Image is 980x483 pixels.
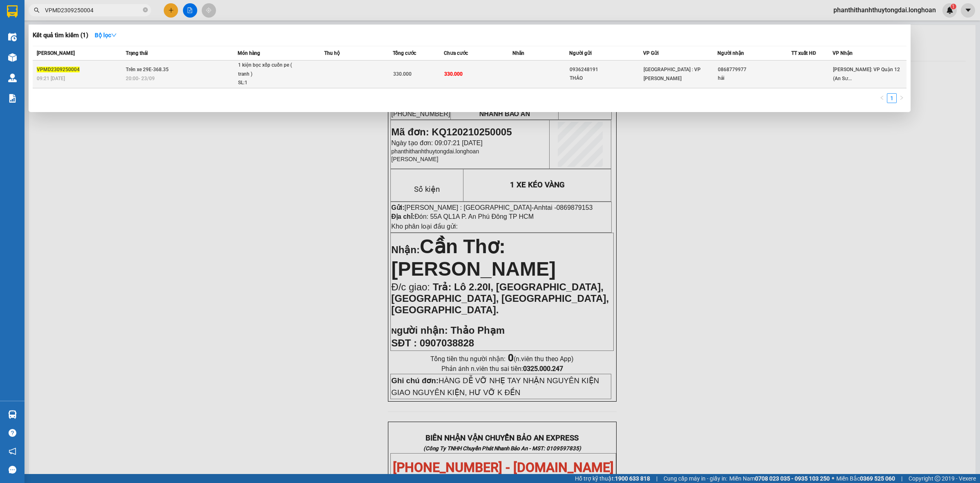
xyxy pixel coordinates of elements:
[37,67,80,72] span: VPMD2309250004
[126,50,148,56] span: Trạng thái
[570,74,643,83] div: THẢO
[717,50,744,56] span: Người nhận
[569,50,592,56] span: Người gửi
[9,447,16,455] span: notification
[887,93,897,103] li: 1
[393,71,412,77] span: 330.000
[7,5,18,18] img: logo-vxr
[324,50,340,56] span: Thu hộ
[897,93,906,103] button: right
[37,50,75,56] span: [PERSON_NAME]
[33,31,88,40] h3: Kết quả tìm kiếm ( 1 )
[8,410,17,419] img: warehouse-icon
[897,93,906,103] li: Next Page
[88,29,123,42] button: Bộ lọcdown
[34,7,40,13] span: search
[238,79,299,88] div: SL: 1
[570,65,643,74] div: 0936248191
[8,33,17,41] img: warehouse-icon
[444,50,468,56] span: Chưa cước
[899,95,904,100] span: right
[880,95,884,100] span: left
[8,94,17,103] img: solution-icon
[238,50,260,56] span: Món hàng
[126,67,169,72] span: Trên xe 29E-368.35
[111,32,117,38] span: down
[444,71,463,77] span: 330.000
[143,7,148,14] span: close-circle
[393,50,416,56] span: Tổng cước
[9,429,16,437] span: question-circle
[877,93,887,103] li: Previous Page
[887,94,896,103] a: 1
[791,50,816,56] span: TT xuất HĐ
[95,32,117,38] strong: Bộ lọc
[643,50,659,56] span: VP Gửi
[718,74,791,83] div: hải
[9,466,16,474] span: message
[45,6,141,15] input: Tìm tên, số ĐT hoặc mã đơn
[512,50,524,56] span: Nhãn
[718,65,791,74] div: 0868779977
[877,93,887,103] button: left
[238,61,299,79] div: 1 kiện bọc xốp cuốn pe ( tranh )
[833,50,853,56] span: VP Nhận
[8,74,17,82] img: warehouse-icon
[833,67,900,81] span: [PERSON_NAME]: VP Quận 12 (An Sư...
[126,76,155,81] span: 20:00 - 23/09
[8,53,17,62] img: warehouse-icon
[143,7,148,12] span: close-circle
[644,67,701,81] span: [GEOGRAPHIC_DATA] : VP [PERSON_NAME]
[37,76,65,81] span: 09:21 [DATE]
